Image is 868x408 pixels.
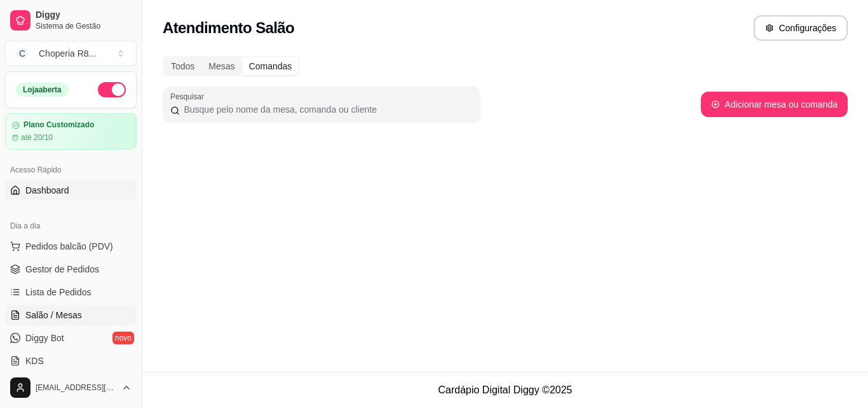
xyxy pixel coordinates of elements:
[5,236,137,257] button: Pedidos balcão (PDV)
[170,91,208,102] label: Pesquisar
[701,92,848,117] button: Adicionar mesa ou comanda
[25,332,64,344] span: Diggy Bot
[5,160,137,180] div: Acesso Rápido
[5,328,137,348] a: Diggy Botnovo
[25,184,69,197] span: Dashboard
[16,83,69,97] div: Loja aberta
[201,57,241,75] div: Mesas
[98,82,126,97] button: Alterar Status
[163,18,294,38] h2: Atendimento Salão
[5,180,137,200] a: Dashboard
[142,372,868,408] footer: Cardápio Digital Diggy © 2025
[25,286,92,299] span: Lista de Pedidos
[5,41,137,66] button: Select a team
[5,216,137,236] div: Dia a dia
[5,259,137,279] a: Gestor de Pedidos
[16,47,29,60] span: C
[5,113,137,150] a: Plano Customizadoaté 20/10
[39,47,96,60] div: Choperia R8 ...
[5,372,137,403] button: [EMAIL_ADDRESS][DOMAIN_NAME]
[180,103,473,116] input: Pesquisar
[5,5,137,36] a: DiggySistema de Gestão
[25,240,113,253] span: Pedidos balcão (PDV)
[5,305,137,325] a: Salão / Mesas
[21,132,53,143] article: até 20/10
[36,10,132,21] span: Diggy
[164,57,201,75] div: Todos
[24,120,94,130] article: Plano Customizado
[25,309,82,321] span: Salão / Mesas
[25,263,99,276] span: Gestor de Pedidos
[5,282,137,302] a: Lista de Pedidos
[5,351,137,371] a: KDS
[36,21,132,31] span: Sistema de Gestão
[36,383,116,393] span: [EMAIL_ADDRESS][DOMAIN_NAME]
[754,15,848,41] button: Configurações
[242,57,299,75] div: Comandas
[25,355,44,367] span: KDS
